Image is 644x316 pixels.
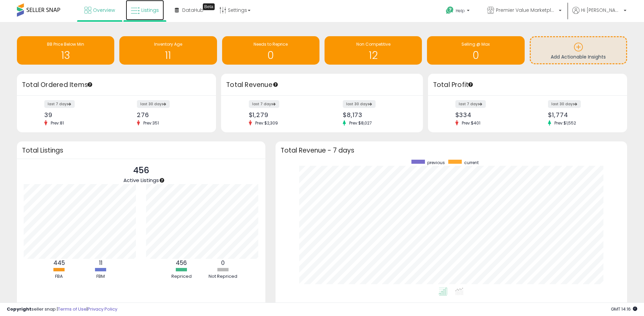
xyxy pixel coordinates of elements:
span: Prev: $2,309 [252,120,281,126]
div: seller snap | | [7,306,117,313]
label: last 7 days [249,100,279,108]
i: Get Help [446,6,454,15]
span: Selling @ Max [461,41,490,47]
span: Listings [141,7,159,14]
span: Hi [PERSON_NAME] [581,7,622,14]
span: Needs to Reprice [254,41,288,47]
label: last 7 days [44,100,75,108]
h1: 0 [430,50,521,61]
h3: Total Revenue - 7 days [281,148,622,153]
a: Hi [PERSON_NAME] [572,7,626,22]
strong: Copyright [7,306,31,312]
span: Prev: 81 [47,120,67,126]
h3: Total Ordered Items [22,80,211,90]
div: Tooltip anchor [159,177,165,183]
div: FBA [39,273,79,280]
h1: 13 [20,50,111,61]
span: current [464,160,479,165]
span: Add Actionable Insights [551,53,606,60]
a: Needs to Reprice 0 [222,36,319,65]
a: Help [440,1,476,22]
span: BB Price Below Min [47,41,84,47]
span: 2025-10-13 14:16 GMT [611,306,637,312]
span: Prev: $1,552 [551,120,579,126]
span: Prev: $8,027 [346,120,375,126]
a: Terms of Use [58,306,87,312]
h3: Total Revenue [226,80,418,90]
b: 11 [99,259,102,267]
div: $1,774 [548,111,615,118]
div: $1,279 [249,111,317,118]
div: 39 [44,111,112,118]
span: Active Listings [123,177,159,184]
label: last 30 days [548,100,581,108]
b: 445 [53,259,65,267]
label: last 7 days [455,100,486,108]
label: last 30 days [343,100,376,108]
div: Tooltip anchor [272,82,279,88]
span: Help [456,8,465,14]
h1: 0 [225,50,316,61]
b: 0 [221,259,225,267]
div: 276 [137,111,204,118]
a: Non Competitive 12 [325,36,422,65]
div: Repriced [161,273,202,280]
h1: 12 [328,50,419,61]
h3: Total Profit [433,80,622,90]
h1: 11 [123,50,213,61]
span: Prev: 351 [140,120,162,126]
div: Not Repriced [203,273,243,280]
div: Tooltip anchor [203,3,215,10]
span: Prev: $401 [458,120,484,126]
span: DataHub [182,7,204,14]
a: Privacy Policy [88,306,117,312]
span: Non Competitive [356,41,390,47]
span: Inventory Age [154,41,182,47]
b: 456 [176,259,187,267]
h3: Total Listings [22,148,260,153]
span: Premier Value Marketplace LLC [496,7,557,14]
div: Tooltip anchor [468,82,474,88]
span: Overview [93,7,115,14]
a: Inventory Age 11 [119,36,217,65]
a: Add Actionable Insights [531,37,626,63]
p: 456 [123,164,159,177]
div: Tooltip anchor [87,82,93,88]
span: previous [427,160,445,165]
label: last 30 days [137,100,170,108]
div: $334 [455,111,523,118]
a: Selling @ Max 0 [427,36,524,65]
div: FBM [80,273,121,280]
div: $8,173 [343,111,411,118]
a: BB Price Below Min 13 [17,36,114,65]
